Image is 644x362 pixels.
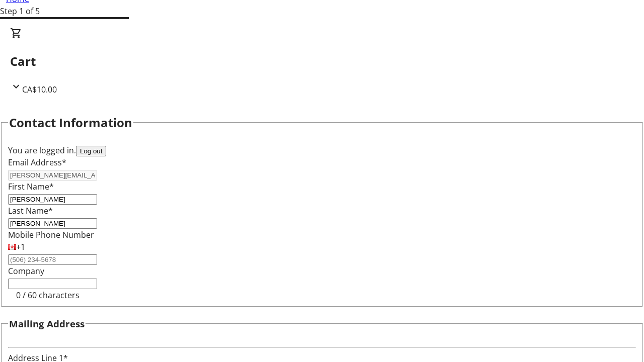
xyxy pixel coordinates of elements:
[9,114,132,132] h2: Contact Information
[22,84,57,95] span: CA$10.00
[8,144,636,156] div: You are logged in.
[8,205,53,216] label: Last Name*
[9,317,85,331] h3: Mailing Address
[10,27,634,96] div: CartCA$10.00
[8,254,97,265] input: (506) 234-5678
[10,52,634,70] h2: Cart
[76,146,106,156] button: Log out
[8,157,66,168] label: Email Address*
[16,290,79,301] tr-character-limit: 0 / 60 characters
[8,229,94,240] label: Mobile Phone Number
[8,181,54,192] label: First Name*
[8,265,44,277] label: Company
